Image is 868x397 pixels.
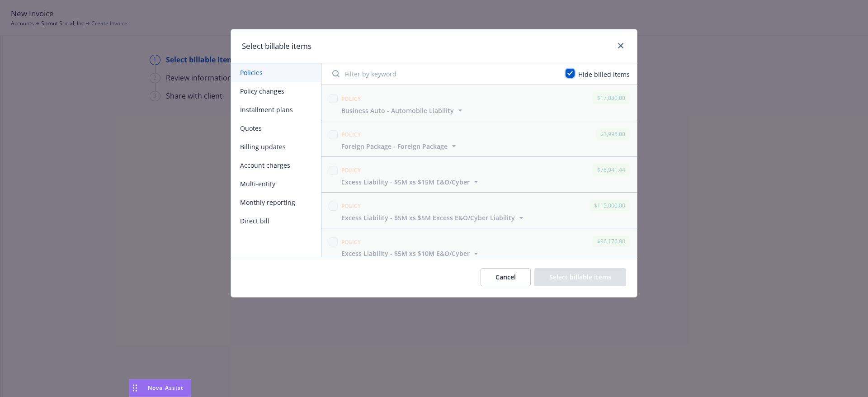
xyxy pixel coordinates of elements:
span: Policy [341,131,361,138]
span: Policy [341,166,361,174]
span: Policy$96,176.80Excess Liability - $5M xs $10M E&O/Cyber [321,228,637,264]
span: Nova Assist [148,384,184,392]
span: Policy [341,238,361,246]
button: Excess Liability - $5M xs $10M E&O/Cyber [341,249,481,258]
span: Foreign Package - Foreign Package [341,142,448,151]
div: $115,000.00 [590,200,630,211]
button: Quotes [231,119,321,137]
button: Excess Liability - $5M xs $15M E&O/Cyber [341,177,481,187]
button: Excess Liability - $5M xs $5M Excess E&O/Cyber Liability [341,213,526,222]
div: $76,941.44 [593,164,630,175]
button: Billing updates [231,137,321,156]
div: $17,030.00 [593,92,630,104]
h1: Select billable items [242,40,311,52]
span: Policy$3,995.00Foreign Package - Foreign Package [321,121,637,156]
a: close [615,40,626,51]
div: $96,176.80 [593,236,630,247]
button: Monthly reporting [231,193,321,212]
button: Account charges [231,156,321,175]
button: Policies [231,63,321,82]
button: Foreign Package - Foreign Package [341,142,458,151]
button: Policy changes [231,82,321,100]
button: Cancel [481,268,531,286]
span: Business Auto - Automobile Liability [341,106,454,115]
span: Policy$76,941.44Excess Liability - $5M xs $15M E&O/Cyber [321,157,637,192]
button: Direct bill [231,212,321,230]
span: Policy$115,000.00Excess Liability - $5M xs $5M Excess E&O/Cyber Liability [321,193,637,228]
span: Excess Liability - $5M xs $15M E&O/Cyber [341,177,470,187]
input: Filter by keyword [327,65,560,83]
span: Hide billed items [578,70,630,79]
span: Excess Liability - $5M xs $5M Excess E&O/Cyber Liability [341,213,515,222]
button: Nova Assist [129,379,191,397]
button: Business Auto - Automobile Liability [341,106,465,115]
button: Multi-entity [231,175,321,193]
button: Installment plans [231,100,321,119]
span: Policy [341,202,361,210]
span: Excess Liability - $5M xs $10M E&O/Cyber [341,249,470,258]
div: Drag to move [129,379,141,397]
span: Policy [341,95,361,103]
div: $3,995.00 [596,128,630,140]
span: Policy$17,030.00Business Auto - Automobile Liability [321,85,637,120]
